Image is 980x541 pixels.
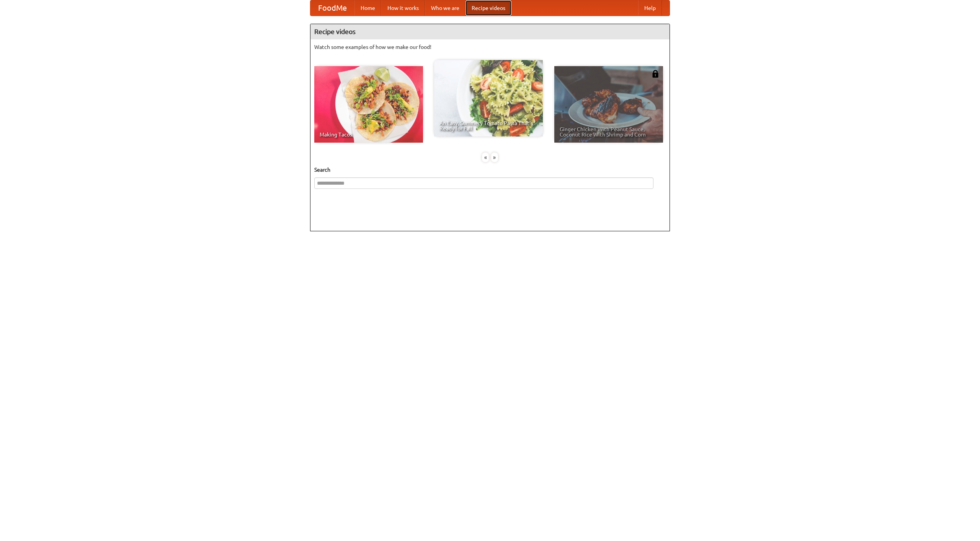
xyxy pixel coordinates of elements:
h4: Recipe videos [310,24,670,39]
span: An Easy, Summery Tomato Pasta That's Ready for Fall [439,120,537,131]
a: FoodMe [310,0,354,16]
span: Making Tacos [320,132,418,137]
a: An Easy, Summery Tomato Pasta That's Ready for Fall [434,60,543,136]
a: Making Tacos [314,66,423,143]
a: Who we are [425,0,465,16]
a: Recipe videos [465,0,511,16]
div: » [491,153,498,162]
a: Home [354,0,381,16]
a: Help [638,0,662,16]
a: How it works [381,0,425,16]
h5: Search [314,166,666,174]
img: 483408.png [652,70,659,78]
p: Watch some examples of how we make our food! [314,43,666,51]
div: « [482,153,489,162]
